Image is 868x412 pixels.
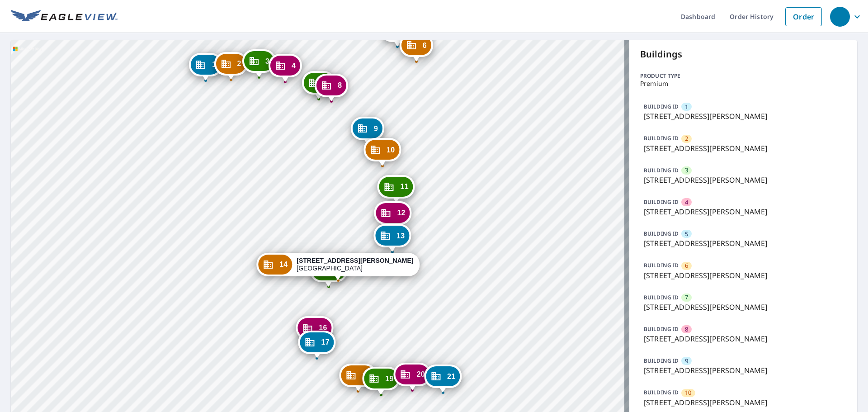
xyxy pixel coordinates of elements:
[279,261,288,268] span: 14
[644,175,843,185] p: [STREET_ADDRESS][PERSON_NAME]
[315,74,348,102] div: Dropped pin, building 8, Commercial property, 935 Hanna Bend Ct Manchester, MO 63021
[292,62,296,69] span: 4
[363,138,401,166] div: Dropped pin, building 10, Commercial property, 943 Hanna Bend Ct Manchester, MO 63021
[237,60,241,67] span: 2
[644,230,679,237] p: BUILDING ID
[644,388,679,396] p: BUILDING ID
[374,201,412,229] div: Dropped pin, building 12, Commercial property, 951 Hanna Bend Ct Manchester, MO 63021
[644,270,843,281] p: [STREET_ADDRESS][PERSON_NAME]
[242,49,276,77] div: Dropped pin, building 3, Commercial property, 923 Hanna Bend Ct Manchester, MO 63021
[212,61,216,68] span: 1
[685,103,688,111] span: 1
[397,209,406,216] span: 12
[644,134,679,142] p: BUILDING ID
[644,206,843,217] p: [STREET_ADDRESS][PERSON_NAME]
[374,125,378,132] span: 9
[644,111,843,122] p: [STREET_ADDRESS][PERSON_NAME]
[644,325,679,333] p: BUILDING ID
[424,365,462,393] div: Dropped pin, building 21, Commercial property, 991 Hanna Bend Ct Manchester, MO 63021
[396,232,405,239] span: 13
[685,325,688,334] span: 8
[644,357,679,365] p: BUILDING ID
[685,388,691,397] span: 10
[644,103,679,110] p: BUILDING ID
[417,371,425,378] span: 20
[644,302,843,313] p: [STREET_ADDRESS][PERSON_NAME]
[189,53,222,81] div: Dropped pin, building 1, Commercial property, 915 Hanna Bend Ct Manchester, MO 63021
[373,224,411,252] div: Dropped pin, building 13, Commercial property, 955 Hanna Bend Ct Manchester, MO 63021
[256,253,420,281] div: Dropped pin, building 14, Commercial property, 959 Hanna Bend Ct Manchester, MO 63021
[362,367,400,395] div: Dropped pin, building 19, Commercial property, 979 Hanna Bend Ct Manchester, MO 63021
[685,261,688,270] span: 6
[377,175,415,203] div: Dropped pin, building 11, Commercial property, 947 Hanna Bend Ct Manchester, MO 63021
[644,143,843,154] p: [STREET_ADDRESS][PERSON_NAME]
[685,134,688,143] span: 2
[644,166,679,174] p: BUILDING ID
[11,10,118,24] img: EV Logo
[298,331,336,359] div: Dropped pin, building 17, Commercial property, 971 Hanna Bend Ct Manchester, MO 63021
[447,373,455,380] span: 21
[400,33,433,62] div: Dropped pin, building 6, Commercial property, 934 Hanna Bend Ct Manchester, MO 63021
[214,52,248,80] div: Dropped pin, building 2, Commercial property, 919 Hanna Bend Ct Manchester, MO 63021
[297,257,413,264] strong: [STREET_ADDRESS][PERSON_NAME]
[640,80,846,87] p: Premium
[644,294,679,301] p: BUILDING ID
[644,238,843,249] p: [STREET_ADDRESS][PERSON_NAME]
[685,357,688,365] span: 9
[401,183,409,190] span: 11
[685,230,688,238] span: 5
[685,166,688,175] span: 3
[302,71,335,99] div: Dropped pin, building 7, Commercial property, 931 Hanna Bend Ct Manchester, MO 63021
[640,72,846,80] p: Product type
[644,261,679,269] p: BUILDING ID
[394,363,431,391] div: Dropped pin, building 20, Commercial property, 983 Hanna Bend Ct Manchester, MO 63021
[269,54,302,82] div: Dropped pin, building 4, Commercial property, 927 Hanna Bend Ct Manchester, MO 63021
[685,293,688,302] span: 7
[644,365,843,376] p: [STREET_ADDRESS][PERSON_NAME]
[319,324,327,331] span: 16
[785,7,822,26] a: Order
[338,82,342,89] span: 8
[297,257,413,272] div: [GEOGRAPHIC_DATA]
[640,47,846,61] p: Buildings
[644,397,843,408] p: [STREET_ADDRESS][PERSON_NAME]
[423,42,427,49] span: 6
[644,198,679,206] p: BUILDING ID
[340,364,377,392] div: Dropped pin, building 18, Commercial property, 975 Hanna Bend Ct Manchester, MO 63021
[685,198,688,207] span: 4
[296,316,333,344] div: Dropped pin, building 16, Commercial property, 967 Hanna Bend Ct Manchester, MO 63021
[385,375,393,382] span: 19
[321,339,330,346] span: 17
[265,58,269,65] span: 3
[644,333,843,344] p: [STREET_ADDRESS][PERSON_NAME]
[387,147,395,153] span: 10
[351,117,384,145] div: Dropped pin, building 9, Commercial property, 939 Hanna Bend Ct Manchester, MO 63021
